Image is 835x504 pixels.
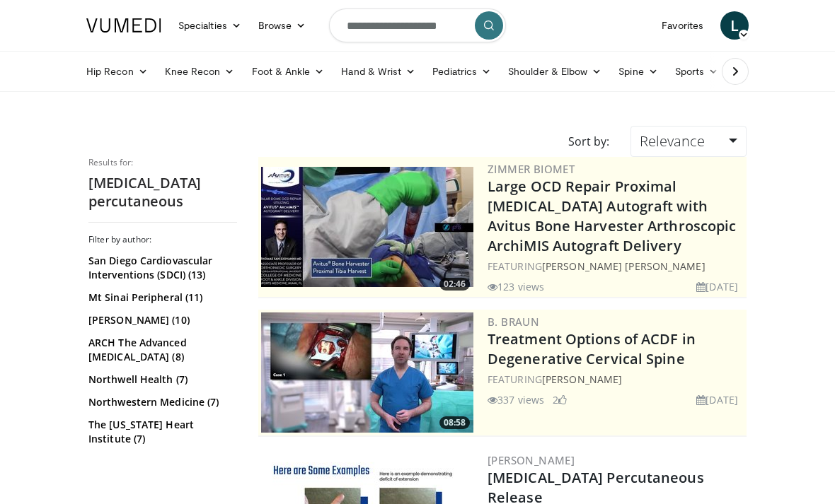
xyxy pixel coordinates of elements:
[88,313,234,327] a: [PERSON_NAME] (10)
[488,177,736,255] a: Large OCD Repair Proximal [MEDICAL_DATA] Autograft with Avitus Bone Harvester Arthroscopic ArchiM...
[88,373,234,387] a: Northwell Health (7)
[610,57,666,86] a: Spine
[333,57,424,86] a: Hand & Wrist
[696,392,738,407] li: [DATE]
[439,278,470,291] span: 02:46
[630,126,747,157] a: Relevance
[261,167,473,287] img: a4fc9e3b-29e5-479a-a4d0-450a2184c01c.300x170_q85_crop-smart_upscale.jpg
[553,392,567,407] li: 2
[261,312,473,433] a: 08:58
[86,18,161,33] img: VuMedi Logo
[488,329,696,368] a: Treatment Options of ACDF in Degenerative Cervical Spine
[558,126,620,157] div: Sort by:
[542,259,706,273] a: [PERSON_NAME] [PERSON_NAME]
[250,11,315,40] a: Browse
[720,11,749,40] a: L
[88,234,237,245] h3: Filter by author:
[488,392,544,407] li: 337 views
[488,453,575,467] a: [PERSON_NAME]
[488,315,539,329] a: B. Braun
[156,57,243,86] a: Knee Recon
[542,373,622,386] a: [PERSON_NAME]
[488,162,575,176] a: Zimmer Biomet
[500,57,610,86] a: Shoulder & Elbow
[488,259,744,274] div: FEATURING
[640,131,705,151] span: Relevance
[696,279,738,294] li: [DATE]
[170,11,250,40] a: Specialties
[88,336,234,364] a: ARCH The Advanced [MEDICAL_DATA] (8)
[424,57,500,86] a: Pediatrics
[88,157,237,168] p: Results for:
[439,416,470,429] span: 08:58
[88,395,234,409] a: Northwestern Medicine (7)
[261,312,473,433] img: 009a77ed-cfd7-46ce-89c5-e6e5196774e0.300x170_q85_crop-smart_upscale.jpg
[78,57,156,86] a: Hip Recon
[488,279,544,294] li: 123 views
[88,254,234,282] a: San Diego Cardiovascular Interventions (SDCI) (13)
[88,174,237,211] h2: [MEDICAL_DATA] percutaneous
[88,418,234,446] a: The [US_STATE] Heart Institute (7)
[488,372,744,387] div: FEATURING
[667,57,727,86] a: Sports
[653,11,712,40] a: Favorites
[329,8,506,42] input: Search topics, interventions
[243,57,333,86] a: Foot & Ankle
[261,167,473,287] a: 02:46
[88,291,234,305] a: Mt Sinai Peripheral (11)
